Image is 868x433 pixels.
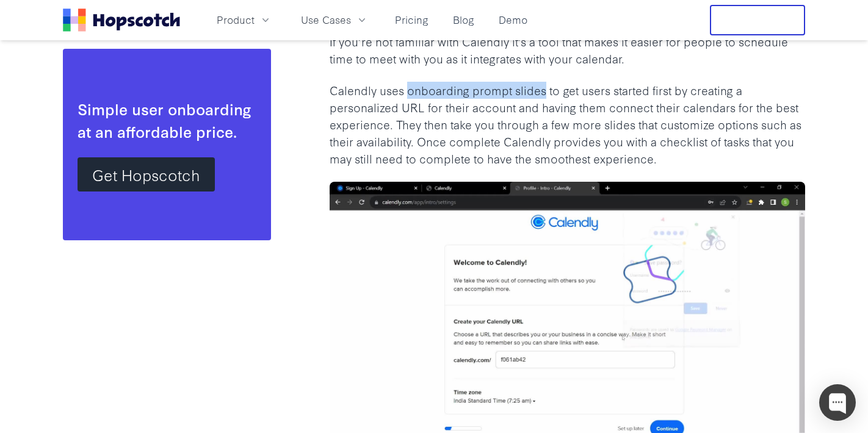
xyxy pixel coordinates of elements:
[78,98,256,143] div: Simple user onboarding at an affordable price.
[494,10,532,30] a: Demo
[209,10,279,30] button: Product
[217,12,255,27] span: Product
[330,33,805,67] p: If you’re not familiar with Calendly it’s a tool that makes it easier for people to schedule time...
[301,12,351,27] span: Use Cases
[78,157,215,191] a: Get Hopscotch
[294,10,375,30] button: Use Cases
[390,10,433,30] a: Pricing
[710,5,805,35] button: Free Trial
[448,10,479,30] a: Blog
[63,9,180,32] a: Home
[330,82,805,166] p: Calendly uses onboarding prompt slides to get users started first by creating a personalized URL ...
